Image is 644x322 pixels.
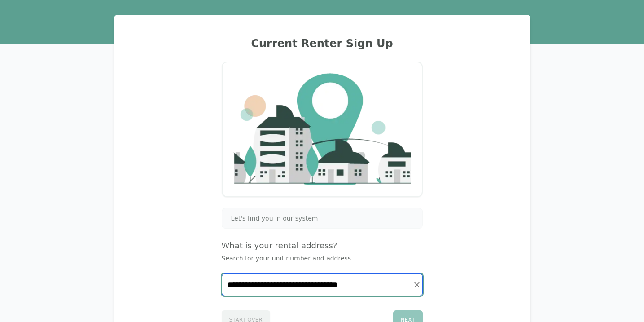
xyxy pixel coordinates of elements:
p: Search for your unit number and address [222,254,423,263]
input: Start typing... [222,274,422,296]
span: Let's find you in our system [231,214,318,223]
h2: Current Renter Sign Up [125,36,520,51]
h4: What is your rental address? [222,239,423,252]
button: Clear [411,278,423,291]
img: Company Logo [233,73,411,185]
